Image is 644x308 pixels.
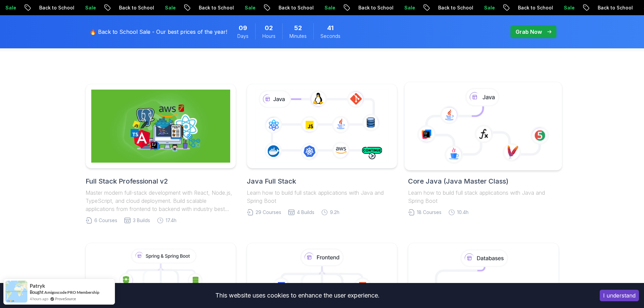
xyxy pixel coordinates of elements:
img: provesource social proof notification image [5,281,27,303]
span: 4 hours ago [30,296,48,302]
p: Sale [395,4,417,11]
p: Grab Now [516,28,542,36]
p: Back to School [110,4,156,11]
span: Patryk [30,283,45,289]
p: Back to School [269,4,315,11]
span: Minutes [289,33,307,40]
a: Amigoscode PRO Membership [44,290,99,295]
p: Back to School [589,4,635,11]
span: 2 Hours [265,23,273,33]
p: Back to School [349,4,395,11]
a: ProveSource [55,296,76,302]
span: 4 Builds [297,209,314,216]
span: 6 Courses [94,217,117,224]
h2: Core Java (Java Master Class) [408,176,558,186]
p: Sale [315,4,337,11]
p: Learn how to build full stack applications with Java and Spring Boot [247,189,397,205]
h2: Full Stack Professional v2 [86,176,236,186]
p: Sale [236,4,257,11]
span: Hours [262,33,276,40]
a: Full Stack Professional v2Full Stack Professional v2Master modern full-stack development with Rea... [86,84,236,224]
span: 10.4h [457,209,469,216]
span: 18 Courses [417,209,442,216]
p: Sale [156,4,177,11]
span: 3 Builds [133,217,150,224]
span: Bought [30,289,44,295]
p: Back to School [429,4,475,11]
p: Back to School [190,4,236,11]
p: Sale [76,4,98,11]
span: 29 Courses [256,209,281,216]
a: Core Java (Java Master Class)Learn how to build full stack applications with Java and Spring Boot... [408,84,558,216]
div: This website uses cookies to enhance the user experience. [5,288,590,303]
span: 9.2h [330,209,339,216]
p: Sale [475,4,497,11]
p: Back to School [509,4,555,11]
span: 9 Days [239,23,247,33]
img: Full Stack Professional v2 [91,90,230,163]
span: 17.4h [166,217,176,224]
span: Seconds [320,33,340,40]
h2: Java Full Stack [247,176,397,186]
p: 🔥 Back to School Sale - Our best prices of the year! [90,28,227,36]
button: Accept cookies [600,290,639,301]
p: Master modern full-stack development with React, Node.js, TypeScript, and cloud deployment. Build... [86,189,236,213]
p: Back to School [30,4,76,11]
p: Sale [555,4,576,11]
p: Learn how to build full stack applications with Java and Spring Boot [408,189,558,205]
a: Java Full StackLearn how to build full stack applications with Java and Spring Boot29 Courses4 Bu... [247,84,397,216]
span: 41 Seconds [327,23,334,33]
span: Days [237,33,248,40]
span: 52 Minutes [294,23,302,33]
